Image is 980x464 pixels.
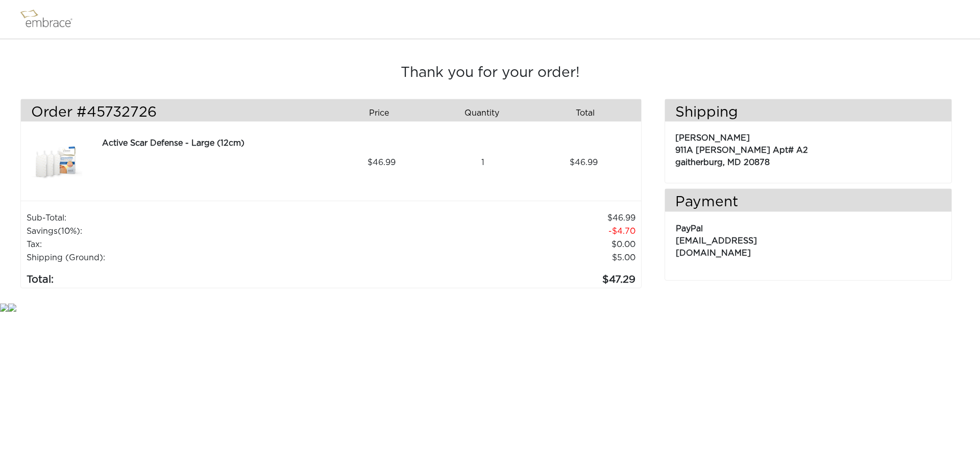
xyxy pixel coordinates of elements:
[361,225,636,238] td: 4.70
[26,211,361,225] td: Sub-Total:
[570,156,598,169] span: 46.99
[18,7,84,32] img: logo.png
[58,227,80,235] span: (10%)
[665,104,951,122] h3: Shipping
[26,238,361,251] td: Tax:
[675,127,941,169] p: [PERSON_NAME] 911A [PERSON_NAME] Apt# A2 gaitherburg, MD 20878
[331,104,434,122] div: Price
[537,104,641,122] div: Total
[26,264,361,288] td: Total:
[481,156,484,169] span: 1
[676,237,757,257] span: [EMAIL_ADDRESS][DOMAIN_NAME]
[367,156,396,169] span: 46.99
[676,225,703,233] span: PayPal
[102,137,327,149] div: Active Scar Defense - Large (12cm)
[665,194,951,211] h3: Payment
[20,65,960,82] h3: Thank you for your order!
[8,304,16,312] img: star.gif
[464,107,499,119] span: Quantity
[361,238,636,251] td: 0.00
[26,225,361,238] td: Savings :
[31,104,323,122] h3: Order #45732726
[361,251,636,264] td: $5.00
[361,264,636,288] td: 47.29
[26,251,361,264] td: Shipping (Ground):
[31,137,82,188] img: d2f91f46-8dcf-11e7-b919-02e45ca4b85b.jpeg
[361,211,636,225] td: 46.99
